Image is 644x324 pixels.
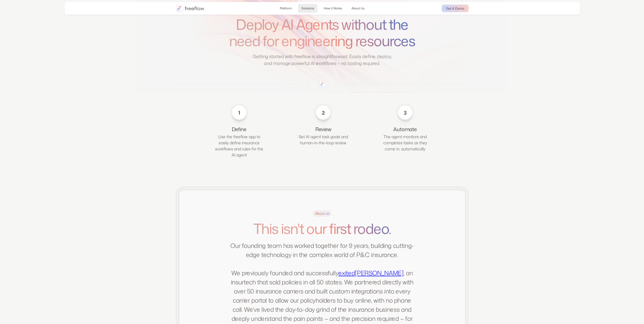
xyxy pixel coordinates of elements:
[442,5,468,12] a: Get A Demo
[225,16,419,49] h1: Deploy AI Agents without the need for engineering resources
[320,109,327,116] div: 2
[298,125,348,132] div: Review
[176,5,204,12] a: home
[230,220,414,237] h1: This isn't our first rodeo.
[313,210,331,216] span: About us
[380,134,430,152] p: The agent monitors and completes tasks as they come in, automatically
[298,4,317,13] a: Solutions
[253,53,392,67] p: Getting started with freeflow is straightforward. Easily define, deploy, and manage powerful AI w...
[355,269,403,277] a: [PERSON_NAME]
[402,109,409,116] div: 3
[380,125,430,132] div: Automate
[236,109,243,116] div: 1
[214,134,264,158] p: Use the freeflow app to easily define insurance workflows and rules for the AI agent
[298,134,348,146] p: Set AI agent task goals and human-in-the-loop review
[338,269,355,277] a: exited
[214,125,264,132] div: Define
[348,4,368,13] a: About Us
[320,4,345,13] a: How It Works
[277,4,295,13] a: Platform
